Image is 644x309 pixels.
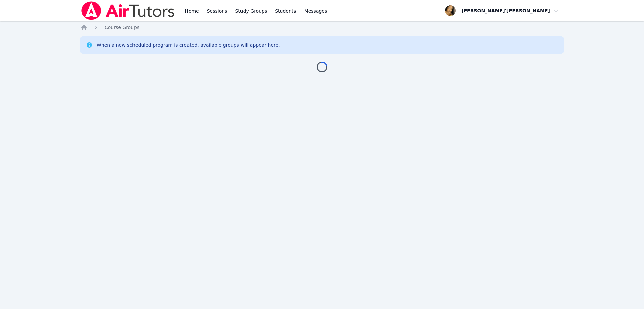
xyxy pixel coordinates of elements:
a: Course Groups [105,24,139,31]
span: Messages [304,8,327,14]
nav: Breadcrumb [80,24,563,31]
img: Air Tutors [80,1,175,20]
div: When a new scheduled program is created, available groups will appear here. [97,42,280,48]
span: Course Groups [105,25,139,30]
